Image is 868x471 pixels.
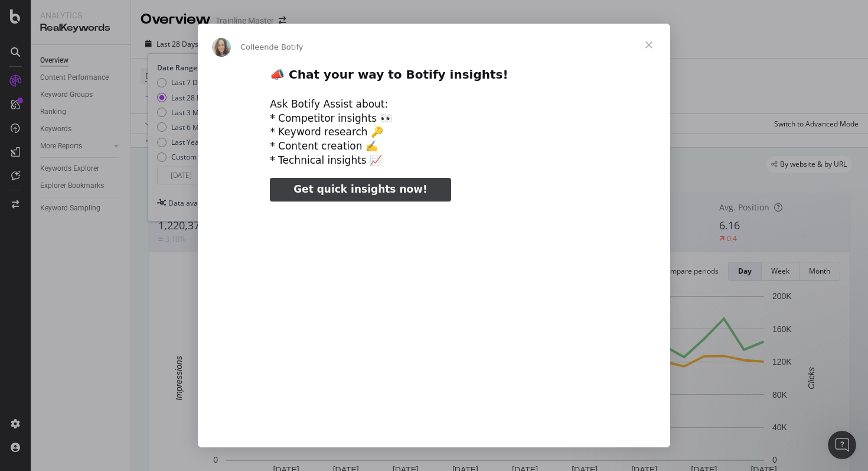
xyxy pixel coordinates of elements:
a: Get quick insights now! [270,178,451,202]
video: Regarder la vidéo [188,212,680,458]
h2: 📣 Chat your way to Botify insights! [270,67,598,89]
span: de Botify [269,43,304,51]
div: Ask Botify Assist about: * Competitor insights 👀 * Keyword research 🔑 * Content creation ✍️ * Tec... [270,98,598,168]
span: Get quick insights now! [293,183,427,195]
span: Fermer [628,24,670,66]
span: Colleen [240,43,269,51]
img: Profile image for Colleen [212,38,231,57]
